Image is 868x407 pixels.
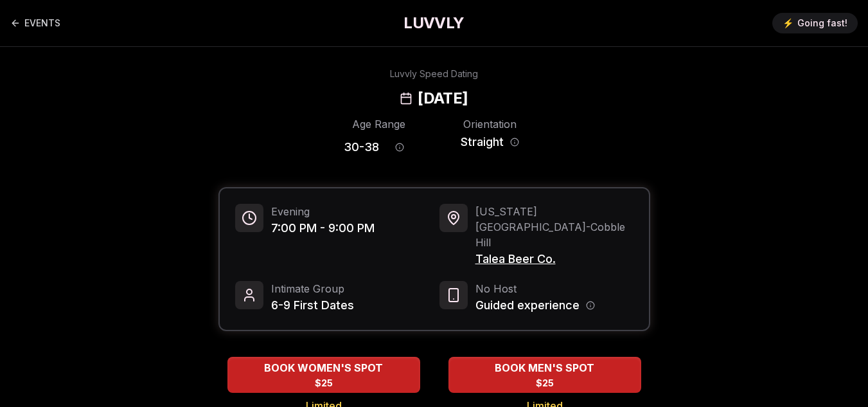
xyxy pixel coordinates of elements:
[418,88,468,109] h2: [DATE]
[261,360,385,375] span: BOOK WOMEN'S SPOT
[227,357,420,393] button: BOOK WOMEN'S SPOT - Limited
[492,360,597,375] span: BOOK MEN'S SPOT
[461,133,504,151] span: Straight
[783,17,793,30] span: ⚡️
[510,138,519,147] button: Orientation information
[475,204,633,250] span: [US_STATE][GEOGRAPHIC_DATA] - Cobble Hill
[586,301,595,310] button: Host information
[271,204,375,219] span: Evening
[475,296,580,314] span: Guided experience
[390,68,478,80] div: Luvvly Speed Dating
[271,219,375,237] span: 7:00 PM - 9:00 PM
[797,17,847,30] span: Going fast!
[475,281,595,296] span: No Host
[475,250,633,268] span: Talea Beer Co.
[271,281,354,296] span: Intimate Group
[315,377,333,390] span: $25
[455,116,525,132] div: Orientation
[344,138,379,156] span: 30 - 38
[10,10,60,36] a: Back to events
[403,13,464,33] a: LUVVLY
[536,377,554,390] span: $25
[448,357,641,393] button: BOOK MEN'S SPOT - Limited
[385,133,414,161] button: Age range information
[271,296,354,314] span: 6-9 First Dates
[344,116,414,132] div: Age Range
